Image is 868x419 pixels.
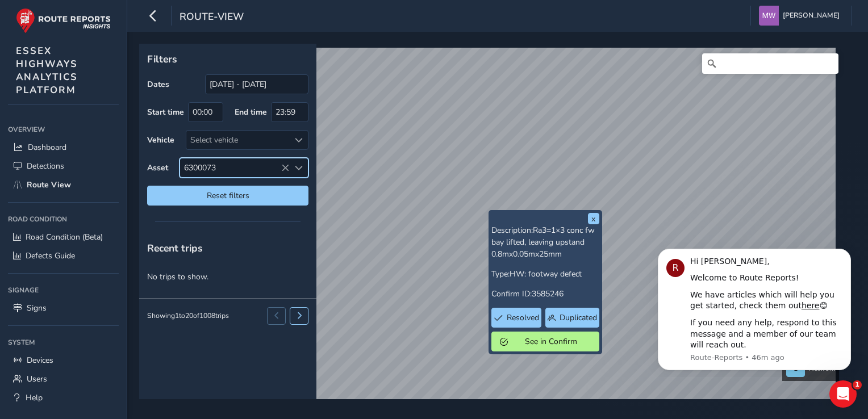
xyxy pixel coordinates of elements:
div: Signage [8,282,119,299]
label: Start time [147,107,184,118]
span: Help [26,392,43,403]
button: x [588,213,599,224]
span: ESSEX HIGHWAYS ANALYTICS PLATFORM [16,44,78,97]
div: Showing 1 to 20 of 1008 trips [147,311,229,320]
p: Description: [491,224,599,260]
iframe: Intercom live chat [829,380,857,408]
div: Select vehicle [186,131,289,149]
span: See in Confirm [512,336,591,347]
div: Select an asset code [289,158,308,177]
a: Detections [8,157,119,175]
div: Road Condition [8,211,119,228]
label: End time [235,107,267,118]
button: [PERSON_NAME] [759,6,844,26]
span: Road Condition (Beta) [26,232,103,242]
div: System [8,334,119,351]
a: Defects Guide [8,246,119,265]
button: Resolved [491,308,542,328]
span: Route View [27,179,71,190]
button: Duplicated [545,308,599,328]
button: go back [7,5,29,26]
span: Ra3=1×3 conc fw bay lifted, leaving upstand 0.8mx0.05mx25mm [491,225,595,259]
input: Search [702,53,838,74]
button: Reset filters [147,186,308,206]
a: Signs [8,299,119,317]
img: rr logo [16,8,111,33]
span: [PERSON_NAME] [783,6,840,26]
span: Detections [27,161,64,171]
img: diamond-layout [759,6,779,26]
p: No trips to show. [139,263,316,291]
span: Users [27,374,47,384]
span: Reset filters [156,190,300,201]
canvas: Map [143,48,836,412]
a: Dashboard [8,138,119,157]
a: Devices [8,351,119,370]
span: Duplicated [560,312,597,323]
p: Filters [147,52,308,66]
p: Confirm ID: [491,288,599,300]
span: Dashboard [28,142,66,153]
span: 1 [853,380,862,389]
label: Vehicle [147,135,174,145]
span: HW: footway defect [510,269,582,279]
span: 3585246 [532,288,564,299]
span: Resolved [507,312,539,323]
span: Signs [27,303,47,313]
a: Route View [8,175,119,194]
span: Defects Guide [26,250,75,261]
div: Overview [8,121,119,138]
button: Collapse window [341,5,363,26]
span: route-view [180,10,244,26]
button: See in Confirm [491,332,599,351]
a: Users [8,370,119,388]
span: Recent trips [147,241,203,255]
span: 6300073 [180,158,289,177]
label: Asset [147,162,168,173]
p: Type: [491,268,599,280]
div: Close [363,5,383,25]
a: Road Condition (Beta) [8,228,119,246]
iframe: Intercom notifications message [641,238,868,377]
span: Devices [27,355,53,366]
label: Dates [147,79,169,90]
a: Help [8,388,119,407]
